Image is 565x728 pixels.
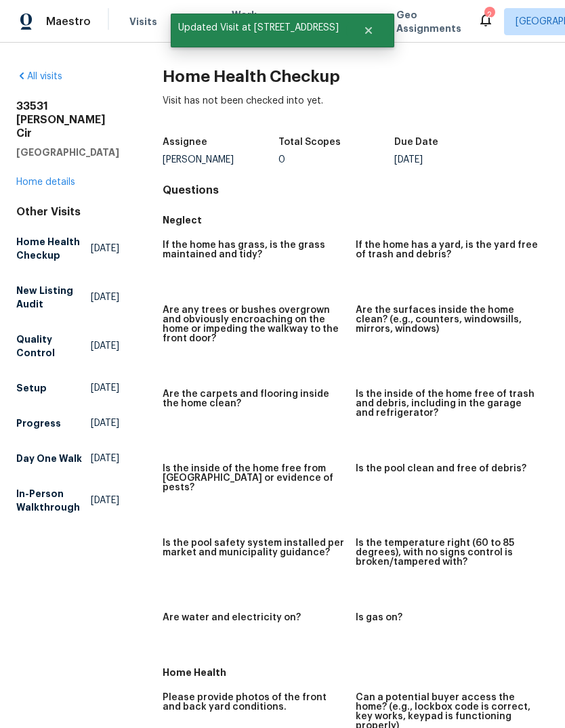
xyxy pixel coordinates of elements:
span: [DATE] [91,242,119,255]
div: 0 [278,155,394,165]
h5: In-Person Walkthrough [16,487,91,514]
span: Updated Visit at [STREET_ADDRESS] [171,14,346,42]
h5: Progress [16,416,61,430]
h5: Are any trees or bushes overgrown and obviously encroaching on the home or impeding the walkway t... [163,305,345,343]
div: 2 [484,8,494,22]
div: [DATE] [394,155,510,165]
a: Day One Walk[DATE] [16,446,119,471]
h5: Is the temperature right (60 to 85 degrees), with no signs control is broken/tampered with? [356,538,538,567]
h5: Please provide photos of the front and back yard conditions. [163,693,345,712]
div: Other Visits [16,205,119,219]
a: In-Person Walkthrough[DATE] [16,481,119,519]
span: [DATE] [91,381,119,395]
div: Visit has not been checked into yet. [163,94,549,129]
h5: Home Health [163,666,549,679]
span: [DATE] [91,452,119,465]
a: Setup[DATE] [16,376,119,400]
button: Close [346,17,391,44]
span: Visits [129,15,157,28]
h5: Day One Walk [16,452,82,465]
span: [DATE] [91,339,119,353]
h5: Is the pool clean and free of debris? [356,464,526,473]
h5: Home Health Checkup [16,235,91,262]
h5: Is the pool safety system installed per market and municipality guidance? [163,538,345,557]
h5: New Listing Audit [16,284,91,311]
h5: If the home has a yard, is the yard free of trash and debris? [356,240,538,259]
h4: Questions [163,184,549,197]
h5: Setup [16,381,47,395]
h5: Quality Control [16,333,91,360]
span: Maestro [46,15,91,28]
span: [DATE] [91,291,119,304]
h5: Are water and electricity on? [163,613,301,622]
h2: Home Health Checkup [163,70,549,83]
h5: Is gas on? [356,613,402,622]
span: [DATE] [91,494,119,507]
a: Home details [16,177,75,187]
a: All visits [16,72,62,81]
h5: Neglect [163,213,549,227]
span: [DATE] [91,416,119,430]
span: Work Orders [232,8,266,35]
h5: Is the inside of the home free of trash and debris, including in the garage and refrigerator? [356,389,538,418]
a: Quality Control[DATE] [16,327,119,365]
span: Geo Assignments [396,8,461,35]
h5: Are the carpets and flooring inside the home clean? [163,389,345,408]
div: [PERSON_NAME] [163,155,278,165]
a: Home Health Checkup[DATE] [16,230,119,267]
h5: Due Date [394,137,438,147]
a: New Listing Audit[DATE] [16,278,119,316]
h5: [GEOGRAPHIC_DATA] [16,146,119,159]
h5: Total Scopes [278,137,341,147]
h5: Assignee [163,137,207,147]
h2: 33531 [PERSON_NAME] Cir [16,100,119,140]
a: Progress[DATE] [16,411,119,435]
h5: Is the inside of the home free from [GEOGRAPHIC_DATA] or evidence of pests? [163,464,345,492]
h5: If the home has grass, is the grass maintained and tidy? [163,240,345,259]
h5: Are the surfaces inside the home clean? (e.g., counters, windowsills, mirrors, windows) [356,305,538,334]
